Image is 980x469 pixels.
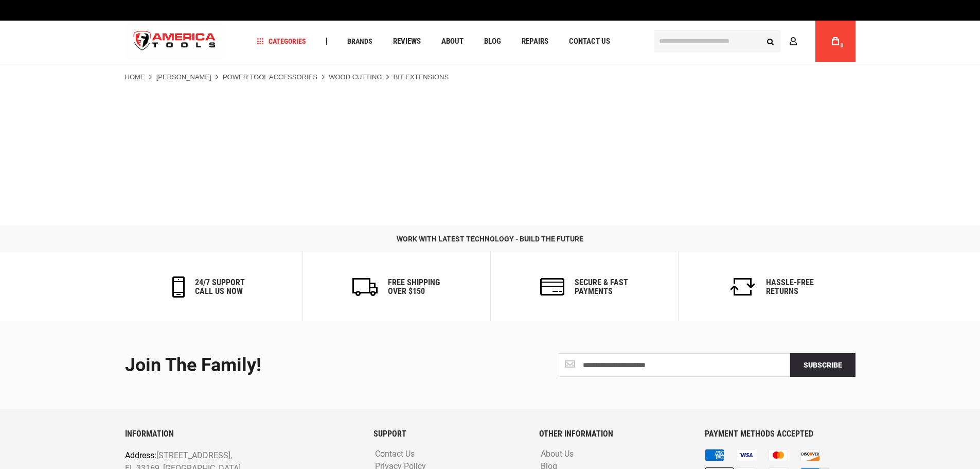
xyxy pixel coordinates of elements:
div: Join the Family! [125,355,483,376]
a: About Us [538,449,576,459]
a: [PERSON_NAME] [156,73,211,82]
h6: SUPPORT [373,429,524,439]
span: Repairs [522,38,548,45]
a: store logo [125,22,225,61]
h6: Hassle-Free Returns [766,278,814,296]
span: Address: [125,450,156,460]
a: Contact Us [564,34,615,48]
span: Subscribe [804,361,842,369]
h6: Free Shipping Over $150 [388,278,440,296]
button: Search [761,31,780,51]
span: About [441,38,464,45]
a: Reviews [388,34,425,48]
a: Contact Us [372,449,417,459]
span: 0 [841,43,844,48]
button: Subscribe [790,353,856,377]
h6: secure & fast payments [575,278,628,296]
span: Brands [347,38,372,45]
h6: OTHER INFORMATION [539,429,689,439]
a: Power Tool Accessories [223,73,317,82]
a: Categories [252,34,311,48]
strong: Bit Extensions [394,73,449,81]
h6: PAYMENT METHODS ACCEPTED [705,429,855,439]
a: 0 [826,21,845,62]
h6: INFORMATION [125,429,358,439]
span: Categories [257,38,306,45]
span: Contact Us [569,38,610,45]
a: Repairs [517,34,553,48]
span: Blog [484,38,501,45]
a: About [437,34,468,48]
span: Reviews [393,38,421,45]
img: America Tools [125,22,225,61]
a: Home [125,73,145,82]
h6: 24/7 support call us now [195,278,245,296]
a: Brands [343,34,377,48]
a: Blog [479,34,506,48]
a: Wood Cutting [329,73,382,82]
